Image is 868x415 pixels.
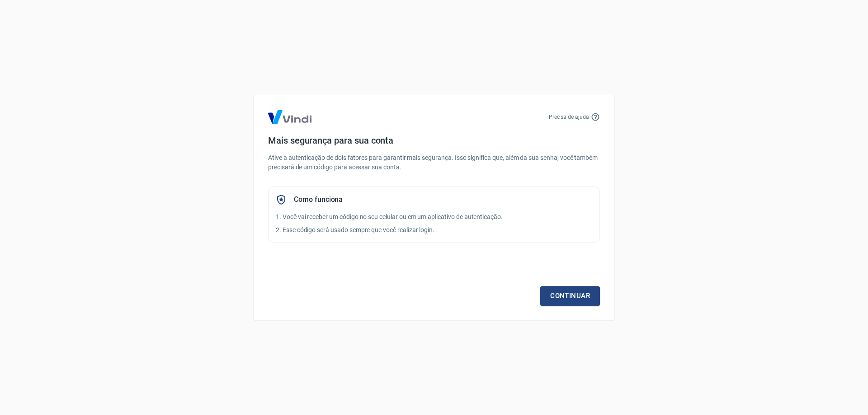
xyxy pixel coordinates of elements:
p: 1. Você vai receber um código no seu celular ou em um aplicativo de autenticação. [276,212,592,222]
h4: Mais segurança para sua conta [268,135,600,146]
p: Precisa de ajuda [549,113,589,121]
p: 2. Esse código será usado sempre que você realizar login. [276,225,592,235]
h5: Como funciona [294,195,343,204]
p: Ative a autenticação de dois fatores para garantir mais segurança. Isso significa que, além da su... [268,153,600,172]
a: Continuar [540,286,600,305]
img: Logo Vind [268,110,311,124]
